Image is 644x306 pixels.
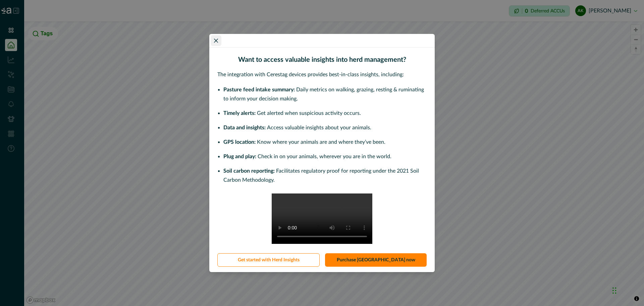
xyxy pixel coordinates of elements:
a: Purchase [GEOGRAPHIC_DATA] now [325,253,427,267]
span: Check in on your animals, wherever you are in the world. [258,154,391,159]
span: Daily metrics on walking, grazing, resting & ruminating to inform your decision making. [223,87,424,101]
span: Access valuable insights about your animals. [267,125,371,130]
span: Data and insights: [223,125,266,130]
span: Facilitates regulatory proof for reporting under the 2021 Soil Carbon Methodology. [223,168,419,183]
button: Close [211,35,221,46]
span: Timely alerts: [223,111,256,116]
span: Get alerted when suspicious activity occurs. [257,111,361,116]
span: GPS location: [223,139,256,145]
p: The integration with Cerestag devices provides best-in-class insights, including: [217,71,427,79]
button: Get started with Herd Insights [217,253,320,267]
iframe: Chat Widget [610,274,644,306]
span: Know where your animals are and where they’ve been. [257,139,385,145]
span: Pasture feed intake summary: [223,87,295,92]
h2: Want to access valuable insights into herd management? [217,56,427,64]
div: Drag [612,280,616,301]
span: Plug and play: [223,154,256,159]
span: Soil carbon reporting: [223,168,275,174]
